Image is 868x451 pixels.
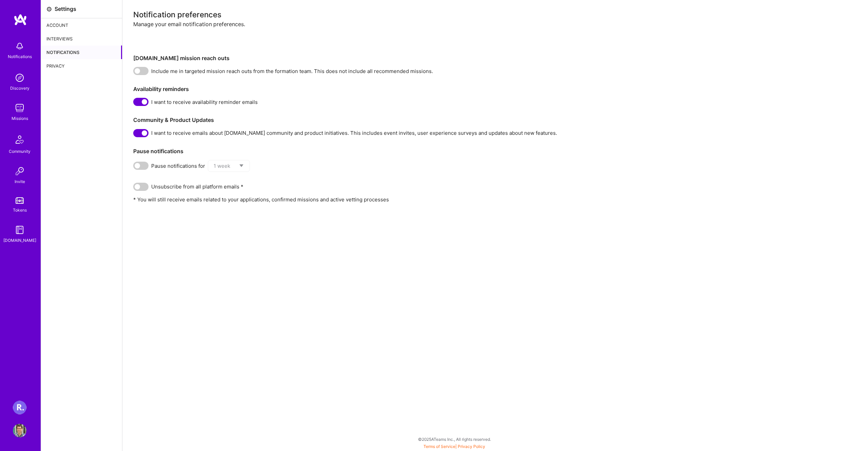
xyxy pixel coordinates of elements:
h3: [DOMAIN_NAME] mission reach outs [133,55,857,61]
span: Pause notifications for [151,162,205,169]
span: I want to receive emails about [DOMAIN_NAME] community and product initiatives. This includes eve... [151,129,557,137]
div: Interviews [41,32,122,46]
div: Tokens [13,206,27,214]
div: Missions [12,115,28,122]
span: | [423,444,485,449]
i: icon Settings [46,6,52,12]
img: Roger Healthcare: Team for Clinical Intake Platform [13,401,26,414]
img: teamwork [13,101,26,115]
h3: Availability reminders [133,86,857,92]
div: Account [41,18,122,32]
a: Privacy Policy [458,444,485,449]
img: discovery [13,71,26,85]
span: Unsubscribe from all platform emails * [151,183,243,190]
img: bell [13,39,26,53]
div: Notification preferences [133,11,857,18]
img: Invite [13,164,26,178]
div: Settings [55,5,76,13]
div: Invite [15,178,25,185]
div: Discovery [10,85,29,92]
div: Community [9,148,31,155]
img: guide book [13,223,26,237]
img: User Avatar [13,424,26,437]
span: Include me in targeted mission reach outs from the formation team. This does not include all reco... [151,68,433,75]
h3: Pause notifications [133,148,857,155]
span: I want to receive availability reminder emails [151,98,258,106]
div: Privacy [41,59,122,73]
div: © 2025 ATeams Inc., All rights reserved. [41,431,868,448]
img: Community [12,131,28,148]
img: tokens [16,197,24,204]
h3: Community & Product Updates [133,117,857,123]
a: Roger Healthcare: Team for Clinical Intake Platform [11,401,28,414]
div: Manage your email notification preferences. [133,21,857,50]
div: [DOMAIN_NAME] [3,237,36,244]
img: logo [14,14,27,26]
a: Terms of Service [423,444,455,449]
div: Notifications [41,46,122,59]
a: User Avatar [11,424,28,437]
div: Notifications [8,53,32,60]
p: * You will still receive emails related to your applications, confirmed missions and active vetti... [133,196,857,203]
